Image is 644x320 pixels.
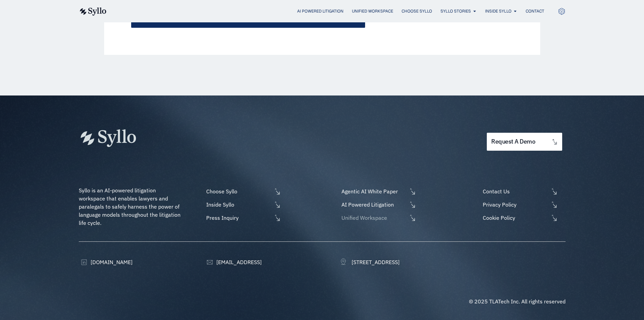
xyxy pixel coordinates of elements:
a: Choose Syllo [402,8,432,14]
a: Unified Workspace [352,8,393,14]
span: Choose Syllo [205,187,272,195]
span: Syllo is an AI-powered litigation workspace that enables lawyers and paralegals to safely harness... [79,187,182,226]
img: syllo [79,7,106,16]
a: [STREET_ADDRESS] [340,258,400,266]
a: Privacy Policy [481,200,565,209]
span: Inside Syllo [205,200,272,209]
a: Inside Syllo [205,200,281,209]
span: Agentic AI White Paper [340,187,407,195]
span: Privacy Policy [481,200,549,209]
span: Cookie Policy [481,214,549,222]
a: Cookie Policy [481,214,565,222]
a: request a demo [487,133,562,151]
a: [DOMAIN_NAME] [79,258,133,266]
a: Inside Syllo [485,8,511,14]
a: AI Powered Litigation [297,8,343,14]
a: Unified Workspace [340,214,416,222]
span: [STREET_ADDRESS] [350,258,400,266]
a: Agentic AI White Paper [340,187,416,195]
a: Choose Syllo [205,187,281,195]
span: Contact Us [481,187,549,195]
span: [DOMAIN_NAME] [89,258,133,266]
a: Contact [526,8,544,14]
span: AI Powered Litigation [340,200,407,209]
a: Syllo Stories [440,8,471,14]
div: Menu Toggle [120,8,544,15]
span: Unified Workspace [340,214,407,222]
a: AI Powered Litigation [340,200,416,209]
span: © 2025 TLATech Inc. All rights reserved [469,298,566,305]
a: Press Inquiry [205,214,281,222]
span: Press Inquiry [205,214,272,222]
a: [EMAIL_ADDRESS] [205,258,262,266]
a: Contact Us [481,187,565,195]
nav: Menu [120,8,544,15]
span: [EMAIL_ADDRESS] [215,258,262,266]
span: request a demo [491,138,535,145]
